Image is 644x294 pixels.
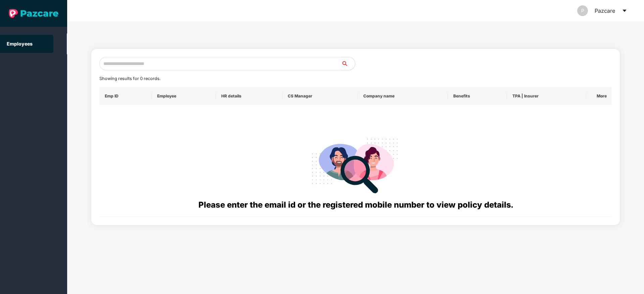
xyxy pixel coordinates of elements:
[448,87,507,105] th: Benefits
[152,87,216,105] th: Employee
[507,87,586,105] th: TPA | Insurer
[586,87,612,105] th: More
[99,87,152,105] th: Emp ID
[341,57,355,70] button: search
[358,87,448,105] th: Company name
[622,8,627,13] span: caret-down
[99,76,160,81] span: Showing results for 0 records.
[282,87,358,105] th: CS Manager
[581,5,584,16] span: P
[7,41,33,47] a: Employees
[198,200,513,210] span: Please enter the email id or the registered mobile number to view policy details.
[341,61,355,66] span: search
[307,131,404,199] img: svg+xml;base64,PHN2ZyB4bWxucz0iaHR0cDovL3d3dy53My5vcmcvMjAwMC9zdmciIHdpZHRoPSIyODgiIGhlaWdodD0iMj...
[216,87,282,105] th: HR details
